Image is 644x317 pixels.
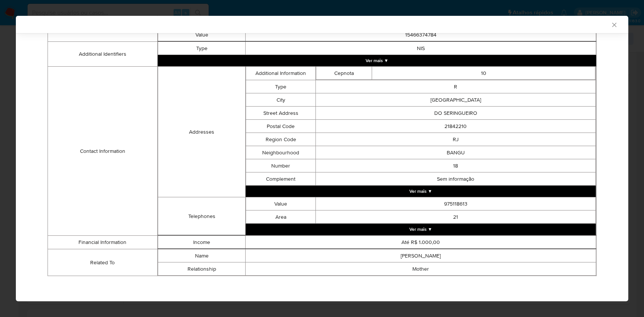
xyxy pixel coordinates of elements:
[316,159,596,172] td: 18
[610,21,617,28] button: Fechar a janela
[246,159,316,172] td: Number
[158,55,596,66] button: Expand array
[316,80,596,93] td: R
[246,172,316,186] td: Complement
[16,16,628,301] div: closure-recommendation-modal
[246,146,316,159] td: Neighbourhood
[246,42,596,55] td: NIS
[316,93,596,107] td: [GEOGRAPHIC_DATA]
[246,93,316,107] td: City
[316,197,596,210] td: 975118613
[246,107,316,120] td: Street Address
[48,42,158,67] td: Additional Identifiers
[158,67,245,197] td: Addresses
[48,67,158,236] td: Contact Information
[246,249,596,262] td: [PERSON_NAME]
[246,67,316,80] td: Additional Information
[48,249,158,276] td: Related To
[158,197,245,235] td: Telephones
[158,236,245,249] td: Income
[246,224,596,235] button: Expand array
[316,107,596,120] td: DO SERINGUEIRO
[246,186,596,197] button: Expand array
[246,262,596,276] td: Mother
[316,120,596,133] td: 21842210
[316,146,596,159] td: BANGU
[316,172,596,186] td: Sem informação
[158,249,245,262] td: Name
[246,133,316,146] td: Region Code
[372,67,595,80] td: 10
[246,80,316,93] td: Type
[316,210,596,224] td: 21
[48,236,158,249] td: Financial Information
[246,197,316,210] td: Value
[158,262,245,276] td: Relationship
[246,28,596,41] td: 15466374784
[158,28,245,41] td: Value
[316,133,596,146] td: RJ
[246,120,316,133] td: Postal Code
[316,67,372,80] td: Cepnota
[158,42,245,55] td: Type
[246,236,596,249] td: Até R$ 1.000,00
[246,210,316,224] td: Area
